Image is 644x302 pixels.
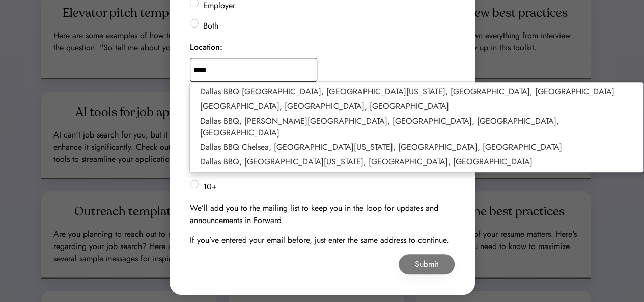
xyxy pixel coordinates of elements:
p: Dallas BBQ Chelsea, [GEOGRAPHIC_DATA][US_STATE], [GEOGRAPHIC_DATA], [GEOGRAPHIC_DATA] [190,140,643,155]
label: Both [200,20,455,32]
div: We’ll add you to the mailing list to keep you in the loop for updates and announcements in Forward. [190,202,455,227]
div: Location: [190,41,222,53]
p: [GEOGRAPHIC_DATA], [GEOGRAPHIC_DATA], [GEOGRAPHIC_DATA] [190,99,643,114]
button: Submit [399,254,455,274]
label: 10+ [200,181,455,193]
div: If you’ve entered your email before, just enter the same address to continue. [190,234,449,246]
p: Dallas BBQ, [GEOGRAPHIC_DATA][US_STATE], [GEOGRAPHIC_DATA], [GEOGRAPHIC_DATA] [190,155,643,170]
p: Dallas BBQ [GEOGRAPHIC_DATA], [GEOGRAPHIC_DATA][US_STATE], [GEOGRAPHIC_DATA], [GEOGRAPHIC_DATA] [190,85,643,99]
p: Dallas BBQ, [PERSON_NAME][GEOGRAPHIC_DATA], [GEOGRAPHIC_DATA], [GEOGRAPHIC_DATA], [GEOGRAPHIC_DATA] [190,114,643,141]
